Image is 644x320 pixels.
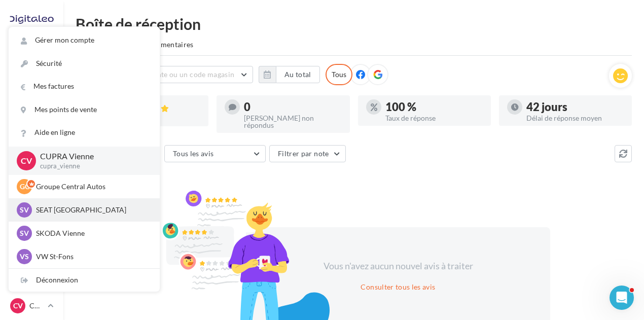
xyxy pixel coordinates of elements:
span: Tous les avis [173,149,214,158]
p: CUPRA Vienne [40,151,144,162]
button: Au total [276,66,320,83]
a: Mes points de vente [9,98,160,121]
a: Sécurité [9,52,160,75]
div: 100 % [385,101,483,113]
span: VS [20,252,29,262]
span: CV [21,155,32,166]
button: Tous les avis [164,145,266,162]
a: Mes factures [9,75,160,98]
div: Taux de réponse [385,115,483,122]
span: GC [20,182,29,192]
a: Aide en ligne [9,121,160,144]
p: cupra_vienne [40,162,144,171]
button: Consulter tous les avis [356,281,439,293]
div: 42 jours [526,101,624,113]
p: CUPRA Vienne [29,301,44,311]
div: Boîte de réception [76,16,632,31]
button: Filtrer par note [269,145,346,162]
span: SV [20,228,29,238]
p: VW St-Fons [36,252,148,262]
iframe: Intercom live chat [610,286,634,310]
span: Commentaires [145,40,194,50]
p: SEAT [GEOGRAPHIC_DATA] [36,205,148,215]
p: SKODA Vienne [36,228,148,238]
div: Délai de réponse moyen [526,115,624,122]
p: Groupe Central Autos [36,182,148,192]
div: [PERSON_NAME] non répondus [244,115,341,129]
div: Tous [326,64,352,85]
a: CV CUPRA Vienne [8,296,55,315]
button: Au total [259,66,320,83]
div: 0 [244,101,341,113]
div: Vous n'avez aucun nouvel avis à traiter [311,260,485,273]
div: Déconnexion [9,269,160,292]
button: Choisir un point de vente ou un code magasin [76,66,253,83]
span: CV [13,301,23,311]
a: Gérer mon compte [9,29,160,52]
span: SV [20,205,29,215]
